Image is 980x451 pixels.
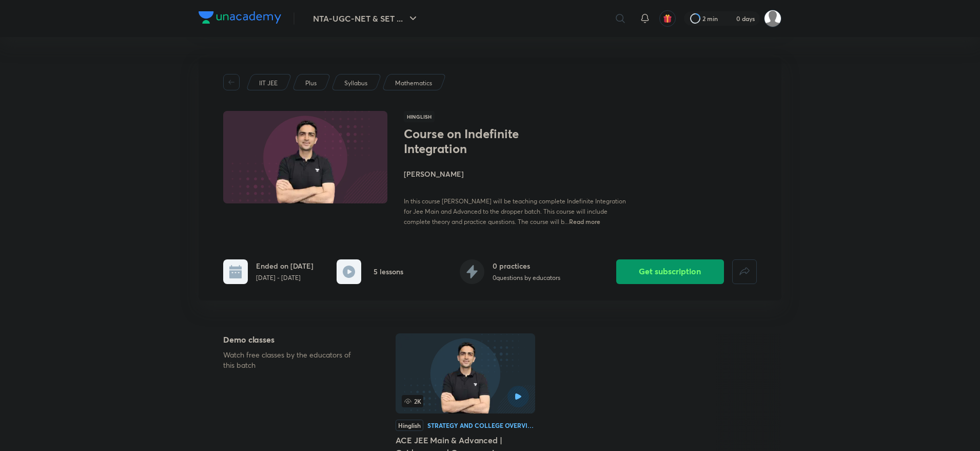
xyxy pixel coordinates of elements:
[343,79,369,88] a: Syllabus
[396,420,423,431] div: Hinglish
[256,260,313,271] h6: Ended on [DATE]
[404,197,626,225] span: In this course [PERSON_NAME] will be teaching complete Indefinite Integration for Jee Main and Ad...
[305,79,317,88] p: Plus
[404,111,435,122] span: Hinglish
[344,79,367,88] p: Syllabus
[222,110,389,204] img: Thumbnail
[569,217,600,225] span: Read more
[659,10,676,27] button: avatar
[394,79,434,88] a: Mathematics
[258,79,280,88] a: IIT JEE
[663,14,672,23] img: avatar
[223,333,363,346] h5: Demo classes
[223,350,363,370] p: Watch free classes by the educators of this batch
[374,266,403,277] h6: 5 lessons
[395,79,432,88] p: Mathematics
[199,11,281,24] img: Company Logo
[493,260,560,271] h6: 0 practices
[304,79,319,88] a: Plus
[724,13,734,24] img: streak
[256,273,313,283] p: [DATE] - [DATE]
[404,126,572,156] h1: Course on Indefinite Integration
[259,79,278,88] p: IIT JEE
[732,259,757,284] button: false
[404,168,634,179] h4: [PERSON_NAME]
[199,11,281,26] a: Company Logo
[493,273,560,283] p: 0 questions by educators
[307,8,425,29] button: NTA-UGC-NET & SET ...
[764,10,781,27] img: Alan Pail.M
[427,422,535,428] div: Strategy and College Overview
[616,259,724,284] button: Get subscription
[402,395,423,407] span: 2K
